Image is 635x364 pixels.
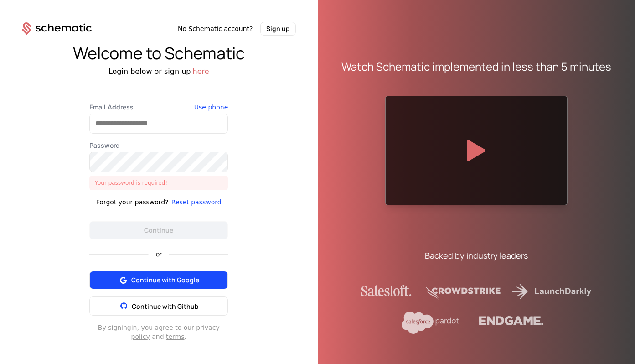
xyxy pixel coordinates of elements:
[260,22,296,36] button: Sign up
[89,323,228,341] div: By signing in , you agree to our privacy and .
[89,296,228,316] button: Continue with Github
[194,103,228,112] button: Use phone
[166,333,185,340] a: terms
[89,271,228,289] button: Continue with Google
[149,251,169,257] span: or
[425,249,528,262] div: Backed by industry leaders
[341,59,611,74] div: Watch Schematic implemented in less than 5 minutes
[131,333,150,340] a: policy
[193,66,209,77] button: here
[132,302,199,311] span: Continue with Github
[131,276,199,285] span: Continue with Google
[96,198,169,207] div: Forgot your password?
[171,198,222,207] button: Reset password
[178,24,253,33] span: No Schematic account?
[89,103,228,112] label: Email Address
[89,176,228,190] div: Your password is required!
[89,141,228,150] label: Password
[89,221,228,239] button: Continue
